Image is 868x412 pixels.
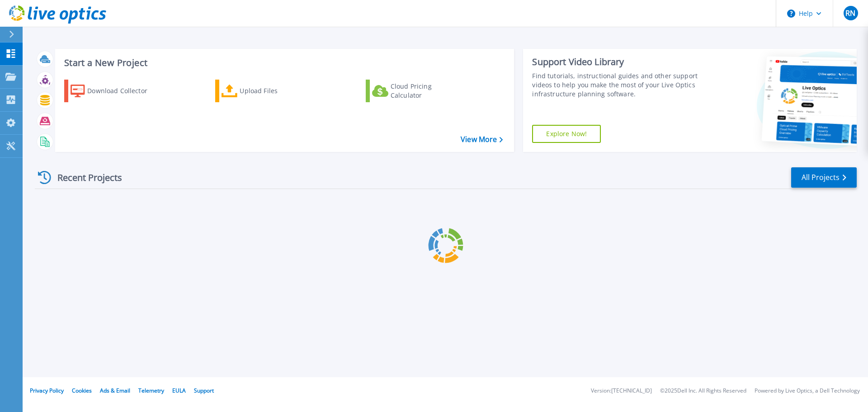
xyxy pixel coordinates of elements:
a: Explore Now! [532,125,601,143]
a: Privacy Policy [30,387,64,394]
a: Cookies [72,387,92,394]
a: All Projects [791,167,857,188]
li: Powered by Live Optics, a Dell Technology [755,388,860,394]
div: Cloud Pricing Calculator [391,82,463,100]
div: Upload Files [240,82,312,100]
a: Download Collector [64,80,165,102]
span: RN [845,9,855,17]
a: EULA [172,387,186,394]
div: Download Collector [87,82,160,100]
a: Ads & Email [100,387,130,394]
div: Find tutorials, instructional guides and other support videos to help you make the most of your L... [532,71,702,99]
a: Cloud Pricing Calculator [366,80,467,102]
div: Support Video Library [532,56,702,68]
a: Support [194,387,214,394]
li: © 2025 Dell Inc. All Rights Reserved [660,388,746,394]
div: Recent Projects [35,166,134,189]
a: View More [461,135,503,144]
li: Version: [TECHNICAL_ID] [591,388,652,394]
a: Telemetry [138,387,164,394]
h3: Start a New Project [64,58,503,68]
a: Upload Files [215,80,316,102]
